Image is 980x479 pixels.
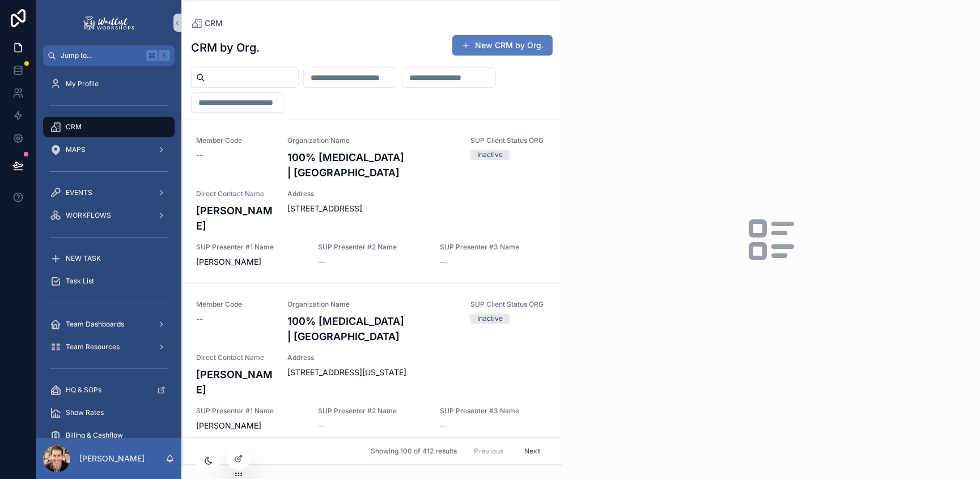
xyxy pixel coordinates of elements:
[66,211,111,220] span: WORKFLOWS
[470,136,548,145] span: SUP Client Status ORG
[66,122,82,132] span: CRM
[66,277,94,286] span: Task List
[287,367,548,378] span: [STREET_ADDRESS][US_STATE]
[43,117,175,137] a: CRM
[287,300,457,309] span: Organization Name
[287,136,457,145] span: Organization Name
[43,314,175,334] a: Team Dashboards
[196,243,304,252] span: SUP Presenter #1 Name
[183,120,562,283] a: Member Code--Organization Name100% [MEDICAL_DATA] | [GEOGRAPHIC_DATA]SUP Client Status ORGInactiv...
[66,431,123,440] span: Billing & Cashflow
[477,150,503,160] div: Inactive
[61,51,142,60] span: Jump to...
[440,243,548,252] span: SUP Presenter #3 Name
[516,442,548,460] button: Next
[318,406,426,416] span: SUP Presenter #2 Name
[66,254,101,263] span: NEW TASK
[205,18,223,29] span: CRM
[318,420,325,431] span: --
[196,353,274,362] span: Direct Contact Name
[440,420,447,431] span: --
[196,300,274,309] span: Member Code
[66,408,104,417] span: Show Rates
[43,74,175,94] a: My Profile
[43,271,175,291] a: Task List
[36,66,181,438] div: scrollable content
[287,353,548,362] span: Address
[196,136,274,145] span: Member Code
[191,40,260,56] h1: CRM by Org.
[66,342,120,351] span: Team Resources
[66,188,92,197] span: EVENTS
[82,14,136,32] img: App logo
[452,35,553,56] button: New CRM by Org.
[160,51,169,60] span: K
[470,300,548,309] span: SUP Client Status ORG
[66,320,124,329] span: Team Dashboards
[183,283,562,447] a: Member Code--Organization Name100% [MEDICAL_DATA] | [GEOGRAPHIC_DATA]SUP Client Status ORGInactiv...
[440,406,548,416] span: SUP Presenter #3 Name
[196,150,203,161] span: --
[196,313,203,325] span: --
[43,337,175,357] a: Team Resources
[66,385,101,395] span: HQ & SOPs
[440,256,447,268] span: --
[43,248,175,269] a: NEW TASK
[191,18,223,29] a: CRM
[196,406,304,416] span: SUP Presenter #1 Name
[43,425,175,446] a: Billing & Cashflow
[318,243,426,252] span: SUP Presenter #2 Name
[196,420,304,431] span: [PERSON_NAME]
[43,402,175,423] a: Show Rates
[196,203,274,234] h4: [PERSON_NAME]
[287,150,457,180] h4: 100% [MEDICAL_DATA] | [GEOGRAPHIC_DATA]
[43,380,175,400] a: HQ & SOPs
[287,313,457,344] h4: 100% [MEDICAL_DATA] | [GEOGRAPHIC_DATA]
[196,367,274,397] h4: [PERSON_NAME]
[287,203,548,214] span: [STREET_ADDRESS]
[79,453,145,464] p: [PERSON_NAME]
[477,313,503,324] div: Inactive
[66,79,99,88] span: My Profile
[318,256,325,268] span: --
[196,256,304,268] span: [PERSON_NAME]
[287,189,548,198] span: Address
[196,189,274,198] span: Direct Contact Name
[43,205,175,226] a: WORKFLOWS
[43,139,175,160] a: MAPS
[43,183,175,203] a: EVENTS
[371,447,457,456] span: Showing 100 of 412 results
[66,145,86,154] span: MAPS
[43,45,175,66] button: Jump to...K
